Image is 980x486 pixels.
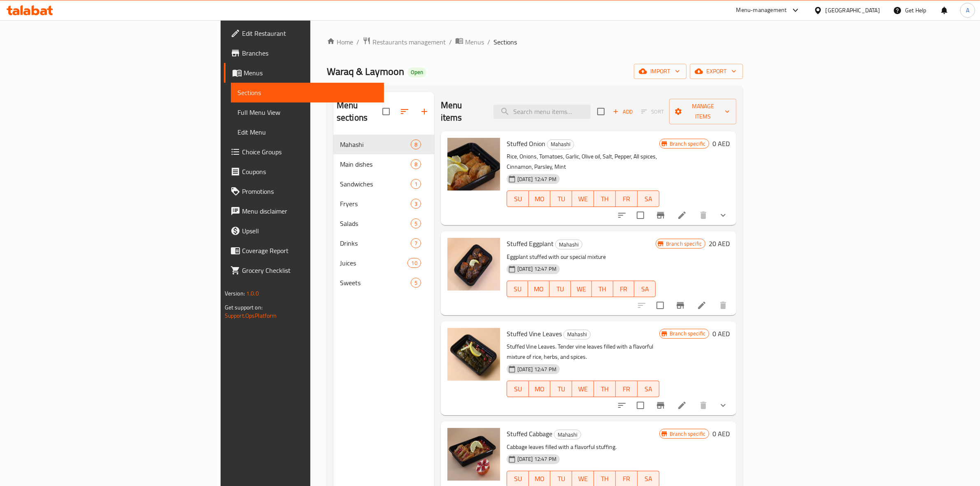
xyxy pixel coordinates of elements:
span: Select all sections [377,103,395,120]
a: Grocery Checklist [224,260,384,280]
span: [DATE] 12:47 PM [514,455,560,463]
img: Stuffed Cabbage [447,428,500,481]
button: Branch-specific-item [670,295,690,315]
div: Sandwiches [340,179,411,189]
h6: 0 AED [712,428,730,439]
button: show more [713,395,733,415]
div: items [411,219,421,228]
button: sort-choices [612,395,632,415]
a: Menus [455,37,484,47]
span: 5 [411,279,421,287]
span: FR [619,193,634,205]
a: Restaurants management [363,37,446,47]
span: Main dishes [340,159,411,169]
span: Branch specific [666,430,709,438]
span: Select section [592,103,610,120]
span: SA [641,383,656,395]
a: Edit Restaurant [224,23,384,43]
span: SA [638,283,652,295]
span: Branch specific [666,140,709,148]
span: [DATE] 12:47 PM [514,365,560,373]
div: Mahashi [554,430,581,439]
p: Eggplant stuffed with our special mixture [507,252,656,262]
span: WE [575,383,591,395]
span: Branch specific [666,330,709,337]
p: Stuffed Vine Leaves. Tender vine leaves filled with a flavorful mixture of rice, herbs, and spices. [507,342,659,362]
a: Menu disclaimer [224,201,384,221]
button: TU [550,381,572,397]
button: Add [610,105,636,118]
span: Choice Groups [242,147,378,157]
button: TH [594,191,616,207]
span: 10 [408,259,420,267]
span: MO [532,193,547,205]
span: Stuffed Vine Leaves [507,328,562,340]
div: Sandwiches1 [333,174,434,194]
span: Stuffed Eggplant [507,237,554,250]
span: 1.0.0 [246,288,259,299]
div: Menu-management [736,5,787,15]
span: Add item [610,105,636,118]
button: SA [638,191,659,207]
span: Upsell [242,226,378,236]
div: Salads5 [333,214,434,233]
div: items [411,278,421,288]
span: Drinks [340,238,411,248]
h6: 20 AED [709,238,730,249]
span: SU [510,383,526,395]
button: sort-choices [612,205,632,225]
h2: Menu items [441,99,484,124]
span: 3 [411,200,421,208]
span: SU [510,283,525,295]
span: Coverage Report [242,246,378,256]
div: items [411,179,421,189]
a: Promotions [224,181,384,201]
span: MO [532,383,547,395]
svg: Show Choices [718,400,728,410]
span: [DATE] 12:47 PM [514,175,560,183]
button: TH [592,281,613,297]
div: [GEOGRAPHIC_DATA] [826,6,880,15]
span: Select to update [632,397,649,414]
button: Branch-specific-item [651,395,670,415]
span: Mahashi [554,430,581,439]
button: MO [529,191,551,207]
img: Stuffed Eggplant [447,238,500,291]
a: Choice Groups [224,142,384,162]
span: Stuffed Onion [507,137,545,150]
button: Add section [414,102,434,121]
span: TH [597,193,612,205]
span: TH [597,473,612,485]
span: Open [407,69,426,76]
button: SA [634,281,656,297]
span: TU [554,193,569,205]
div: Mahashi [547,140,574,149]
span: Stuffed Cabbage [507,428,552,440]
button: MO [528,281,549,297]
button: show more [713,205,733,225]
button: MO [529,381,551,397]
span: Juices [340,258,408,268]
a: Edit menu item [677,210,687,220]
span: MO [532,473,547,485]
button: delete [694,395,713,415]
span: Select to update [652,297,669,314]
div: Fryers3 [333,194,434,214]
span: 8 [411,141,421,149]
span: 7 [411,240,421,247]
span: TH [597,383,612,395]
span: Sweets [340,278,411,288]
svg: Show Choices [718,210,728,220]
div: Salads [340,219,411,228]
span: Branches [242,48,378,58]
span: import [640,66,680,77]
li: / [487,37,490,47]
div: Juices10 [333,253,434,273]
button: TU [549,281,571,297]
span: WE [574,283,589,295]
span: 1 [411,180,421,188]
span: Fryers [340,199,411,209]
p: Cabbage leaves filled with a flavorful stuffing. [507,442,659,452]
span: SA [641,193,656,205]
div: Sweets5 [333,273,434,293]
